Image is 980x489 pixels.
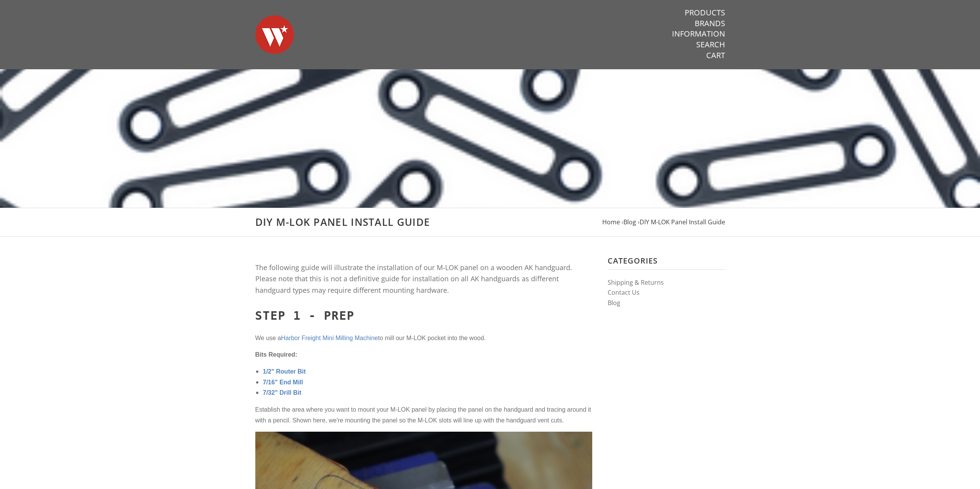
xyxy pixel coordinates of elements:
a: Information [672,29,725,39]
a: Search [696,40,725,50]
span: Bits Required: [255,351,297,358]
a: Blog [623,218,636,226]
li: › [638,217,725,227]
span: Establish the area where you want to mount your M-LOK panel by placing the panel on the handguard... [255,406,591,424]
a: 1/2" Router Bit [263,368,306,375]
a: Contact Us [608,288,640,297]
a: Brands [695,18,725,28]
a: Home [602,218,620,226]
a: Shipping & Returns [608,278,664,287]
a: DIY M-LOK Panel Install Guide [640,218,725,226]
a: Products [685,8,725,18]
img: Warsaw Wood Co. [255,8,294,62]
span: We use a to mill our M-LOK pocket into the wood. [255,335,486,341]
h3: Categories [608,256,725,270]
a: Blog [608,299,620,307]
span: Step 1 - Prep [255,309,355,322]
a: Cart [706,50,725,60]
a: 7/32" Drill Bit [263,389,302,396]
span: The following guide will illustrate the installation of our M-LOK panel on a wooden AK handguard.... [255,263,572,295]
a: Harbor Freight Mini Milling Machine [281,335,378,341]
a: 7/16" End Mill [263,379,303,386]
li: › [622,217,636,227]
h1: DIY M-LOK Panel Install Guide [255,216,725,229]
